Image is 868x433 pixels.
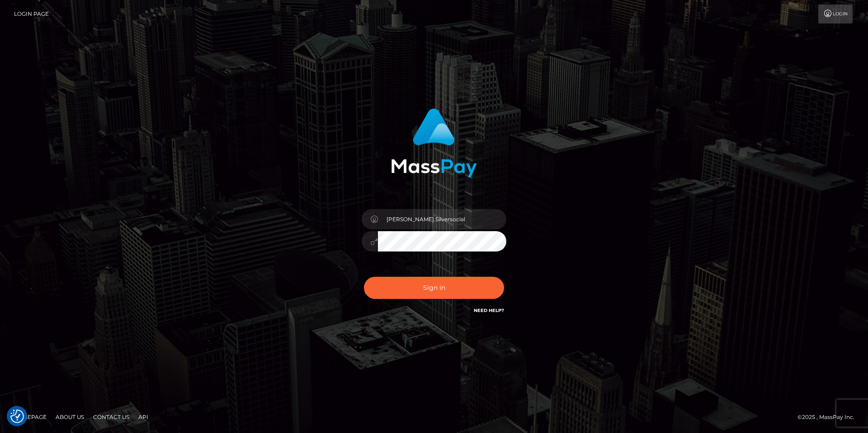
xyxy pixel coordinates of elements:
[135,410,152,424] a: API
[391,108,477,177] img: MassPay Login
[474,307,504,313] a: Need Help?
[14,5,49,23] a: Login Page
[364,277,504,299] button: Sign in
[378,209,506,229] input: Username...
[10,410,24,423] img: Revisit consent button
[797,412,861,422] div: © 2025 , MassPay Inc.
[10,410,24,423] button: Consent Preferences
[818,5,853,23] a: Login
[90,410,133,424] a: Contact Us
[52,410,88,424] a: About Us
[10,410,50,424] a: Homepage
